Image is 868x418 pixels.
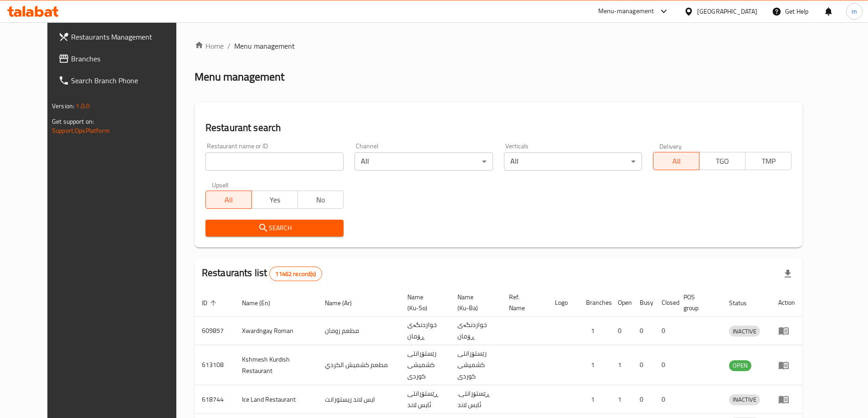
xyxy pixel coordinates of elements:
[611,289,632,317] th: Open
[202,297,219,308] span: ID
[205,152,344,171] input: Search for restaurant name or ID..
[729,360,751,371] span: OPEN
[778,360,795,371] div: Menu
[548,289,579,317] th: Logo
[52,125,110,136] a: Support.OpsPlatform
[778,394,795,405] div: Menu
[579,385,611,414] td: 1
[778,325,795,336] div: Menu
[212,181,229,188] label: Upsell
[579,317,611,345] td: 1
[777,263,799,285] div: Export file
[729,326,760,337] div: INACTIVE
[657,155,696,168] span: All
[205,121,791,135] h2: Restaurant search
[235,345,318,385] td: Kshmesh Kurdish Restaurant
[683,292,711,313] span: POS group
[227,40,231,51] li: /
[195,345,235,385] td: 613108
[205,220,344,237] button: Search
[729,326,760,337] span: INACTIVE
[195,40,802,51] nav: breadcrumb
[504,152,642,171] div: All
[729,394,760,405] span: INACTIVE
[195,385,235,414] td: 618744
[659,143,682,149] label: Delivery
[51,48,192,70] a: Branches
[852,6,857,16] span: m
[457,292,491,313] span: Name (Ku-Ba)
[745,152,791,170] button: TMP
[354,152,493,171] div: All
[52,100,74,112] span: Version:
[195,70,284,84] h2: Menu management
[318,317,400,345] td: مطعم رومان
[256,193,294,206] span: Yes
[51,26,192,48] a: Restaurants Management
[52,116,94,127] span: Get support on:
[210,193,248,206] span: All
[729,297,759,308] span: Status
[632,345,654,385] td: 0
[205,191,252,209] button: All
[302,193,340,206] span: No
[213,222,337,234] span: Search
[699,152,745,170] button: TGO
[749,155,788,168] span: TMP
[697,6,757,16] div: [GEOGRAPHIC_DATA]
[450,317,502,345] td: خواردنگەی ڕۆمان
[235,317,318,345] td: Xwardngay Roman
[195,317,235,345] td: 609857
[400,317,450,345] td: خواردنگەی ڕۆمان
[71,53,185,64] span: Branches
[703,155,742,168] span: TGO
[325,297,364,308] span: Name (Ar)
[318,385,400,414] td: ايس لاند ريستورانت
[611,385,632,414] td: 1
[509,292,537,313] span: Ref. Name
[269,267,322,281] div: Total records count
[729,394,760,405] div: INACTIVE
[298,191,344,209] button: No
[632,289,654,317] th: Busy
[235,385,318,414] td: Ice Land Restaurant
[579,289,611,317] th: Branches
[318,345,400,385] td: مطعم كشميش الكردي
[579,345,611,385] td: 1
[654,345,676,385] td: 0
[654,317,676,345] td: 0
[71,75,185,86] span: Search Branch Phone
[654,385,676,414] td: 0
[598,6,654,17] div: Menu-management
[407,292,439,313] span: Name (Ku-So)
[202,266,322,281] h2: Restaurants list
[195,40,224,51] a: Home
[270,270,321,278] span: 11462 record(s)
[76,100,90,112] span: 1.0.0
[654,289,676,317] th: Closed
[51,70,192,91] a: Search Branch Phone
[242,297,282,308] span: Name (En)
[611,345,632,385] td: 1
[234,40,295,51] span: Menu management
[450,385,502,414] td: .ڕێستۆرانتی ئایس لاند
[71,31,185,42] span: Restaurants Management
[771,289,802,317] th: Action
[252,191,298,209] button: Yes
[611,317,632,345] td: 0
[400,345,450,385] td: رێستۆرانتی کشمیشى كوردى
[653,152,699,170] button: All
[632,317,654,345] td: 0
[632,385,654,414] td: 0
[400,385,450,414] td: ڕێستۆرانتی ئایس لاند
[450,345,502,385] td: رێستۆرانتی کشمیشى كوردى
